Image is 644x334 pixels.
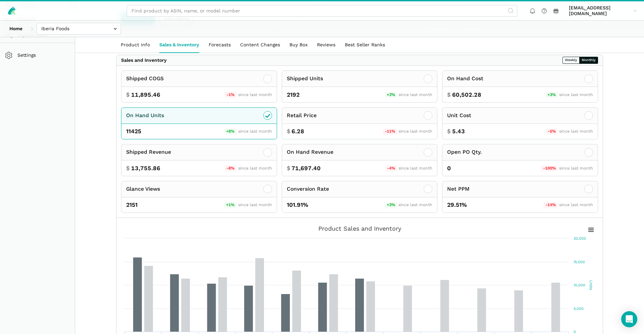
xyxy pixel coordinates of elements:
[545,92,557,98] span: +3%
[447,75,483,83] div: On Hand Cost
[155,37,204,53] a: Sales & Inventory
[287,164,290,173] span: $
[282,107,438,140] button: Retail Price $ 6.28 -11% since last month
[287,111,317,120] div: Retail Price
[559,166,593,171] span: since last month
[204,37,235,53] a: Forecasts
[447,185,470,193] div: Net PPM
[541,165,557,172] span: -100%
[126,201,138,209] span: 2151
[574,306,584,311] text: 5,000
[121,181,277,213] button: Glance Views 2151 +1% since last month
[574,236,586,241] text: 20,000
[567,4,639,18] a: [EMAIL_ADDRESS][DOMAIN_NAME]
[621,311,637,327] div: Open Intercom Messenger
[562,57,580,64] button: Weekly
[225,92,236,98] span: -1%
[442,144,598,176] button: Open PO Qty. 0 -100% since last month
[126,111,164,120] div: On Hand Units
[121,107,277,140] button: On Hand Units 11425 +8% since last month
[126,127,141,136] span: 11425
[121,57,167,63] div: Sales and Inventory
[291,164,321,173] span: 71,697.40
[37,23,121,35] input: Iberia Foods
[452,127,465,136] span: 5.43
[121,70,277,103] button: Shipped COGS $ 11,895.46 -1% since last month
[385,202,397,208] span: +3%
[447,91,451,99] span: $
[442,107,598,140] button: Unit Cost $ 5.43 -5% since last month
[579,57,598,64] button: Monthly
[282,144,438,176] button: On Hand Revenue $ 71,697.40 -4% since last month
[287,127,290,136] span: $
[131,91,160,99] span: 11,895.46
[285,37,312,53] a: Buy Box
[574,330,576,334] text: 0
[398,202,432,207] span: since last month
[131,164,160,173] span: 13,755.86
[589,280,593,290] tspan: Units
[559,92,593,97] span: since last month
[225,165,236,172] span: -8%
[126,148,171,156] div: Shipped Revenue
[442,70,598,103] button: On Hand Cost $ 60,502.28 +3% since last month
[383,129,397,135] span: -11%
[287,75,323,83] div: Shipped Units
[559,129,593,134] span: since last month
[447,127,451,136] span: $
[287,91,300,99] span: 2192
[543,202,557,208] span: -14%
[224,129,236,135] span: +8%
[340,37,390,53] a: Best Seller Ranks
[447,148,482,156] div: Open PO Qty.
[116,37,155,53] a: Product Info
[291,127,304,136] span: 6.28
[574,283,585,287] text: 10,000
[121,144,277,176] button: Shipped Revenue $ 13,755.86 -8% since last month
[574,260,585,264] text: 15,000
[546,129,557,135] span: -5%
[126,75,164,83] div: Shipped COGS
[282,70,438,103] button: Shipped Units 2192 +3% since last month
[442,181,598,213] button: Net PPM 29.51% -14% since last month
[398,166,432,171] span: since last month
[318,225,401,232] tspan: Product Sales and Inventory
[385,92,397,98] span: +3%
[224,202,236,208] span: +1%
[569,5,631,17] span: [EMAIL_ADDRESS][DOMAIN_NAME]
[238,202,272,207] span: since last month
[282,181,438,213] button: Conversion Rate 101.91% +3% since last month
[238,129,272,134] span: since last month
[126,185,160,193] div: Glance Views
[447,111,471,120] div: Unit Cost
[447,201,467,209] span: 29.51%
[385,165,397,172] span: -4%
[238,166,272,171] span: since last month
[238,92,272,97] span: since last month
[447,164,451,173] span: 0
[127,5,517,17] input: Find product by ASIN, name, or model number
[126,91,130,99] span: $
[287,148,333,156] div: On Hand Revenue
[312,37,340,53] a: Reviews
[398,129,432,134] span: since last month
[235,37,285,53] a: Content Changes
[126,164,130,173] span: $
[287,185,329,193] div: Conversion Rate
[287,201,308,209] span: 101.91%
[452,91,481,99] span: 60,502.28
[559,202,593,207] span: since last month
[5,23,27,35] a: Home
[398,92,432,97] span: since last month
